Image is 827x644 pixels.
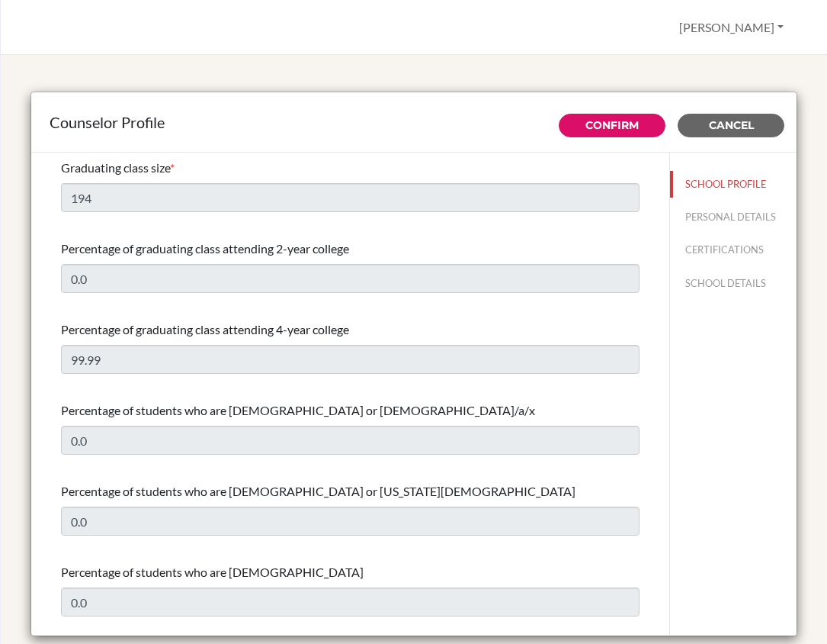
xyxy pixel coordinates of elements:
span: Graduating class size [61,160,170,175]
div: Counselor Profile [50,111,778,134]
button: CERTIFICATIONS [670,237,797,263]
span: Percentage of students who are [DEMOGRAPHIC_DATA] [61,565,364,579]
span: Percentage of students who are [DEMOGRAPHIC_DATA] or [US_STATE][DEMOGRAPHIC_DATA] [61,484,575,498]
button: [PERSON_NAME] [672,13,790,42]
span: Percentage of students who are [DEMOGRAPHIC_DATA] or [DEMOGRAPHIC_DATA]/a/x [61,403,535,417]
button: PERSONAL DETAILS [670,204,797,230]
button: SCHOOL PROFILE [670,171,797,198]
span: Percentage of graduating class attending 4-year college [61,322,349,336]
button: SCHOOL DETAILS [670,270,797,297]
span: Percentage of graduating class attending 2-year college [61,241,349,256]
